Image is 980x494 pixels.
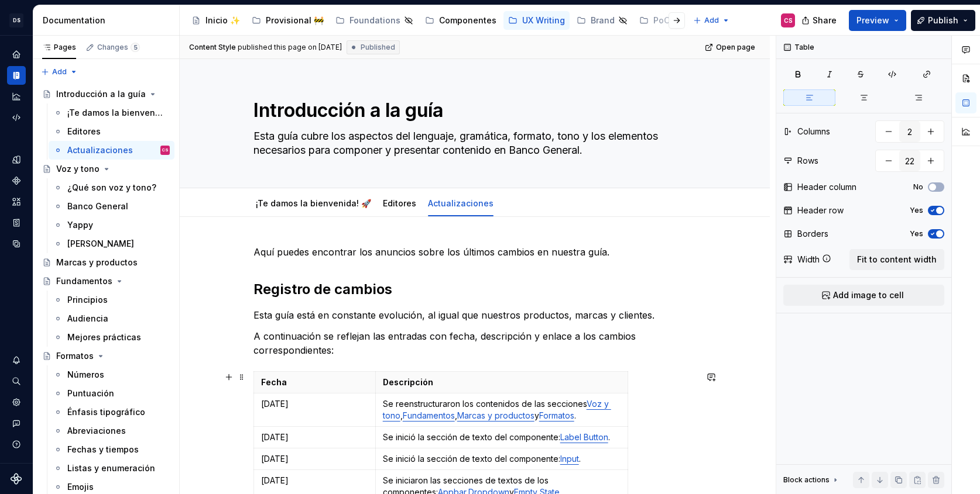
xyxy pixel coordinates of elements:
a: Label Button [560,432,608,442]
div: Yappy [67,219,93,231]
div: Changes [97,43,140,52]
div: Mejores prácticas [67,331,141,343]
p: Esta guía está en constante evolución, al igual que nuestros productos, marcas y clientes. [253,308,696,322]
div: Listas y enumeración [67,462,155,474]
a: Fechas y tiempos [49,440,174,459]
div: Provisional 🚧 [266,15,324,26]
a: Introducción a la guía [37,85,174,103]
a: Documentation [7,66,26,85]
a: Data sources [7,234,26,253]
div: Números [67,369,104,381]
div: CS [784,16,793,25]
div: Formatos [56,350,94,362]
div: Marcas y productos [56,257,138,268]
a: Foundations [331,11,418,30]
span: 5 [131,43,140,52]
button: Notifications [7,351,26,369]
div: ¡Te damos la bienvenida! 🚀 [67,107,164,119]
p: Se reenstructuraron los contenidos de las secciones , , y . [383,398,621,422]
div: Énfasis tipográfico [67,406,145,418]
textarea: Esta guía cubre los aspectos del lenguaje, gramática, formato, tono y los elementos necesarios pa... [251,127,694,160]
button: Share [796,10,844,31]
div: Fundamentos [56,275,112,287]
a: Open page [701,39,760,56]
button: DS [2,8,30,33]
p: [DATE] [261,398,368,410]
textarea: Introducción a la guía [251,96,694,125]
div: Header column [797,181,856,193]
a: Abreviaciones [49,422,174,440]
p: Se inició la sección de texto del componente: . [383,431,621,443]
a: Formatos [539,410,574,420]
div: Page tree [187,9,687,32]
a: ¿Qué son voz y tono? [49,178,174,197]
a: PoC [635,11,687,30]
div: [PERSON_NAME] [67,238,134,250]
a: Analytics [7,87,26,106]
div: Emojis [67,481,94,493]
button: Preview [849,10,906,31]
a: Settings [7,393,26,412]
a: Components [7,171,26,190]
a: Home [7,45,26,64]
p: [DATE] [261,431,368,443]
a: Marcas y productos [37,253,174,272]
p: Descripción [383,376,621,388]
div: Design tokens [7,150,26,169]
div: Componentes [439,15,496,26]
a: Storybook stories [7,213,26,232]
a: Énfasis tipográfico [49,403,174,422]
span: Content Style [189,43,236,52]
p: Se inició la sección de texto del componente: . [383,453,621,465]
div: Documentation [43,15,174,26]
div: Block actions [783,472,840,488]
a: Assets [7,192,26,211]
span: Fit to content width [857,254,937,265]
span: Share [813,15,837,26]
button: Add image to cell [783,285,944,306]
button: Search ⌘K [7,372,26,391]
a: Provisional 🚧 [247,11,328,30]
a: Audiencia [49,309,174,328]
a: Banco General [49,197,174,216]
div: UX Writing [522,15,565,26]
div: Actualizaciones [67,144,133,156]
div: Actualizaciones [423,191,498,215]
button: Add [690,12,734,29]
a: Actualizaciones [428,198,494,208]
p: Fecha [261,376,368,388]
div: Width [797,254,820,265]
a: Fundamentos [37,272,174,291]
div: ¡Te damos la bienvenida! 🚀 [251,191,376,215]
a: Mejores prácticas [49,328,174,347]
div: Rows [797,155,818,167]
div: CS [162,144,169,156]
a: Brand [572,11,632,30]
p: [DATE] [261,453,368,465]
div: Abreviaciones [67,425,126,437]
a: ActualizacionesCS [49,141,174,160]
button: Publish [911,10,975,31]
a: Input [560,454,579,464]
div: Voz y tono [56,163,100,175]
a: ¡Te damos la bienvenida! 🚀 [49,103,174,122]
div: Editores [67,126,101,137]
a: Supernova Logo [11,473,22,485]
h2: Registro de cambios [253,280,696,299]
a: Editores [49,122,174,141]
p: [DATE] [261,475,368,486]
span: Add image to cell [833,289,904,301]
div: Pages [42,43,76,52]
span: Publish [928,15,958,26]
div: Header row [797,205,844,216]
label: No [913,182,923,192]
span: Published [361,43,395,52]
div: Editores [378,191,421,215]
